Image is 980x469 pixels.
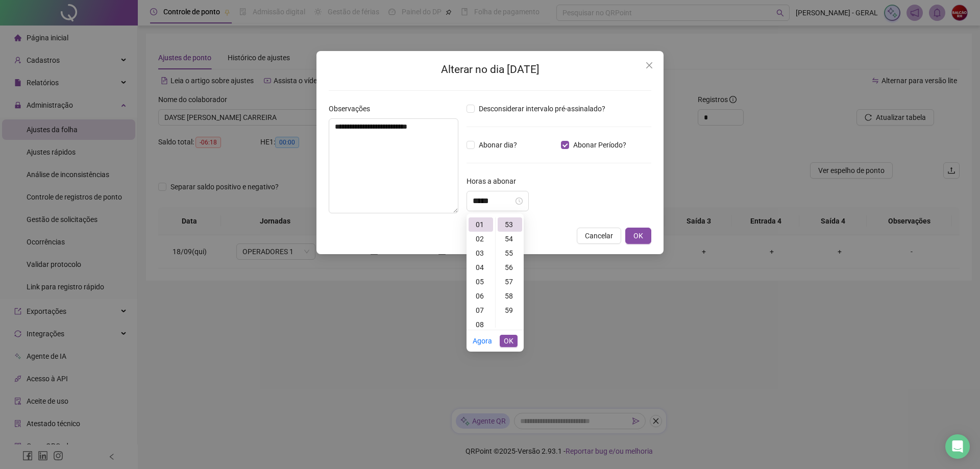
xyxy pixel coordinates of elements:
div: 07 [469,303,493,317]
button: Close [641,57,657,73]
div: 04 [469,260,493,275]
h2: Alterar no dia [DATE] [329,61,651,78]
div: 05 [469,275,493,289]
div: 06 [469,289,493,303]
span: Abonar Período? [569,139,630,151]
label: Horas a abonar [467,176,523,187]
span: Desconsiderar intervalo pré-assinalado? [475,103,609,114]
label: Observações [329,103,377,114]
span: close [645,61,653,69]
span: Abonar dia? [475,139,521,151]
div: 59 [498,303,522,317]
div: 54 [498,232,522,246]
div: 01 [469,217,493,232]
div: 57 [498,275,522,289]
a: Agora [473,337,492,345]
button: OK [625,228,651,244]
div: 56 [498,260,522,275]
div: 02 [469,232,493,246]
span: Cancelar [585,230,613,241]
div: 03 [469,246,493,260]
div: 58 [498,289,522,303]
button: Cancelar [577,228,621,244]
div: 08 [469,317,493,332]
span: OK [504,335,513,347]
div: 53 [498,217,522,232]
div: 55 [498,246,522,260]
div: Open Intercom Messenger [945,434,970,459]
button: OK [500,335,518,347]
span: OK [633,230,643,241]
